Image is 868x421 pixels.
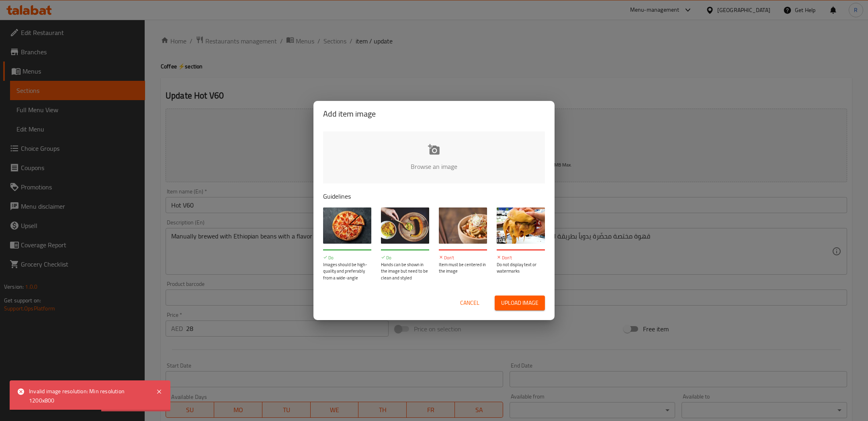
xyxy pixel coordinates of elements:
p: Don't [439,255,487,261]
img: guide-img-2@3x.jpg [381,207,429,244]
span: Upload image [501,298,538,308]
img: guide-img-4@3x.jpg [497,207,545,244]
p: Do not display text or watermarks [497,261,545,275]
span: Cancel [460,298,479,308]
div: Invalid image resolution: Min resolution 1200x800 [29,387,148,405]
img: guide-img-3@3x.jpg [439,207,487,244]
p: Guidelines [323,191,545,201]
h2: Add item image [323,107,545,120]
p: Item must be centered in the image [439,261,487,275]
button: Upload image [495,296,545,310]
img: guide-img-1@3x.jpg [323,207,371,244]
p: Images should be high-quality and preferably from a wide-angle [323,261,371,281]
button: Cancel [457,296,483,310]
p: Don't [497,255,545,261]
p: Do [323,255,371,261]
p: Do [381,255,429,261]
p: Hands can be shown in the image but need to be clean and styled [381,261,429,281]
